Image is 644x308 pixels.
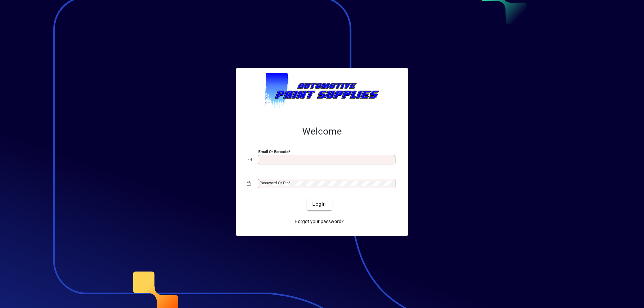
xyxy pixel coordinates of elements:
mat-label: Password or Pin [260,181,288,185]
span: Forgot your password? [295,218,344,225]
span: Login [312,201,326,208]
button: Login [307,198,331,210]
mat-label: Email or Barcode [258,149,288,154]
h2: Welcome [247,126,397,137]
a: Forgot your password? [292,216,346,228]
